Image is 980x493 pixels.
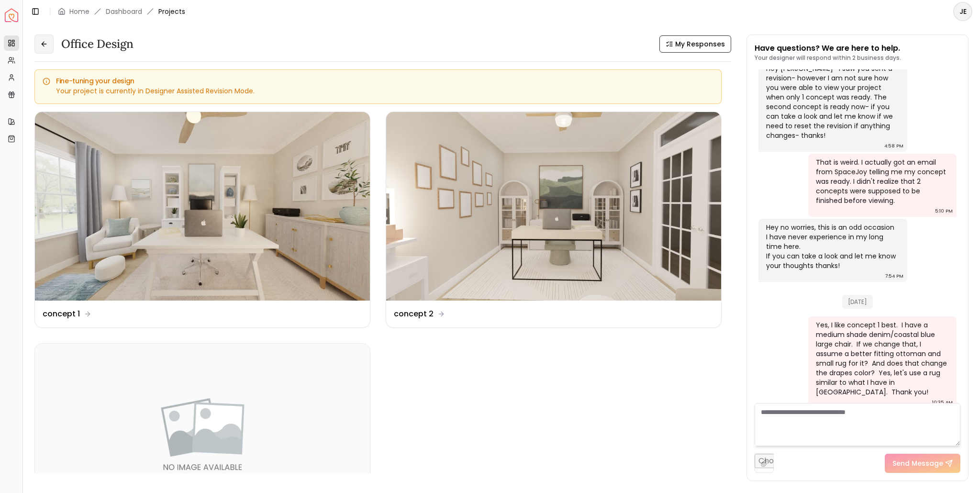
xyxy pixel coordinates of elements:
[43,86,713,96] div: Your project is currently in Designer Assisted Revision Mode.
[755,54,901,62] p: Your designer will respond within 2 business days.
[766,223,898,270] div: Hey no worries, this is an odd occasion I have never experience in my long time here. If you can ...
[386,112,722,328] a: concept 2concept 2
[884,141,903,151] div: 4:58 PM
[61,36,134,52] h3: Office design
[659,35,731,53] button: My Responses
[885,271,903,281] div: 7:54 PM
[58,7,185,16] nav: breadcrumb
[953,2,972,21] button: JE
[34,112,370,328] a: concept 1concept 1
[932,398,953,407] div: 10:35 AM
[386,112,721,301] img: concept 2
[5,9,18,22] a: Spacejoy
[394,308,434,320] dd: concept 2
[35,112,370,301] img: concept 1
[106,7,142,16] a: Dashboard
[69,7,89,16] a: Home
[43,78,713,84] h5: Fine-tuning your design
[5,9,18,22] img: Spacejoy Logo
[816,157,947,205] div: That is weird. I actually got an email from SpaceJoy telling me my concept was ready. I didn't re...
[816,320,947,397] div: Yes, I like concept 1 best. I have a medium shade denim/coastal blue large chair. If we change th...
[755,43,901,54] p: Have questions? We are here to help.
[954,3,971,20] span: JE
[935,206,953,216] div: 5:10 PM
[43,308,80,320] dd: concept 1
[158,7,185,16] span: Projects
[675,39,725,49] span: My Responses
[842,295,873,309] span: [DATE]
[766,64,898,140] div: Hey [PERSON_NAME]- I saw you sent a revision- however I am not sure how you were able to view you...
